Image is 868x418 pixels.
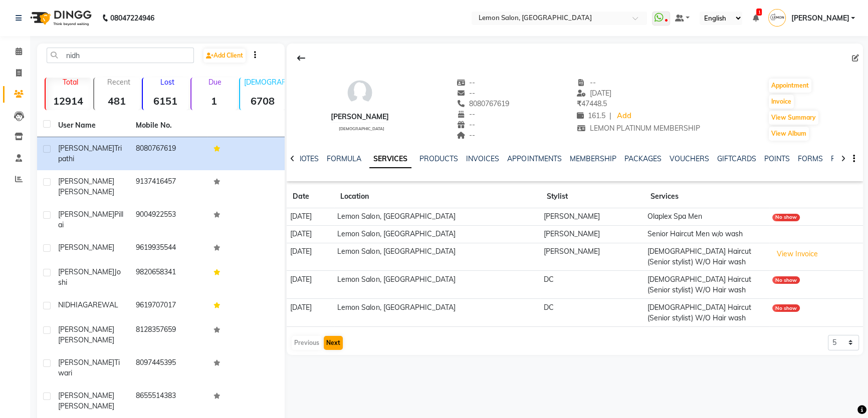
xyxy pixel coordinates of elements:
div: No show [772,304,800,312]
td: 8080767619 [130,137,207,170]
td: [PERSON_NAME] [540,243,644,271]
a: Add [615,109,633,123]
img: Nimisha Pattani [768,9,786,27]
td: 9004922553 [130,203,207,236]
span: -- [457,78,476,87]
a: PRODUCTS [419,154,458,163]
span: [PERSON_NAME] [58,358,114,367]
td: [DATE] [287,299,334,327]
td: [DEMOGRAPHIC_DATA] Haircut (Senior stylist) W/O Hair wash [644,271,769,299]
a: FORMULA [327,154,361,163]
strong: 1 [191,95,237,107]
td: Lemon Salon, [GEOGRAPHIC_DATA] [334,299,540,327]
a: FAMILY [830,154,854,163]
th: Mobile No. [130,114,207,137]
td: 9619707017 [130,294,207,318]
strong: 481 [94,95,140,107]
span: 47448.5 [577,99,607,108]
p: Recent [98,78,140,87]
span: NIDHI [58,300,78,309]
a: Add Client [203,49,246,63]
span: -- [577,78,596,87]
img: avatar [345,78,375,108]
button: View Album [769,127,809,141]
p: Lost [147,78,188,87]
span: [PERSON_NAME] [58,177,114,186]
td: [PERSON_NAME] [540,225,644,243]
a: POINTS [764,154,789,163]
span: [PERSON_NAME] [58,325,114,334]
input: Search by Name/Mobile/Email/Code [47,48,194,63]
button: View Invoice [772,246,822,262]
a: 1 [752,14,758,23]
span: | [609,111,611,121]
a: MEMBERSHIP [569,154,616,163]
div: [PERSON_NAME] [331,112,389,122]
div: No show [772,276,800,284]
strong: 6708 [240,95,286,107]
button: Next [324,336,343,350]
span: 161.5 [577,111,605,120]
th: Stylist [540,185,644,208]
button: Appointment [769,79,811,93]
td: Lemon Salon, [GEOGRAPHIC_DATA] [334,225,540,243]
td: [DEMOGRAPHIC_DATA] Haircut (Senior stylist) W/O Hair wash [644,243,769,271]
a: FORMS [797,154,822,163]
span: -- [457,110,476,119]
td: Lemon Salon, [GEOGRAPHIC_DATA] [334,243,540,271]
button: Invoice [769,95,794,109]
span: [PERSON_NAME] [58,187,114,196]
span: ₹ [577,99,581,108]
span: [DATE] [577,89,611,98]
span: [PERSON_NAME] [58,401,114,410]
span: [PERSON_NAME] [58,267,114,276]
td: [DATE] [287,271,334,299]
span: [PERSON_NAME] [58,391,114,400]
strong: 12914 [46,95,91,107]
td: 8097445395 [130,351,207,384]
td: [DATE] [287,225,334,243]
span: [PERSON_NAME] [58,210,114,219]
td: 9619935544 [130,236,207,261]
td: [DEMOGRAPHIC_DATA] Haircut (Senior stylist) W/O Hair wash [644,299,769,327]
div: Back to Client [291,49,312,68]
td: [PERSON_NAME] [540,208,644,226]
a: VOUCHERS [669,154,709,163]
td: Lemon Salon, [GEOGRAPHIC_DATA] [334,208,540,226]
span: -- [457,120,476,129]
td: 9137416457 [130,170,207,203]
span: 8080767619 [457,99,510,108]
img: logo [26,4,94,32]
span: [PERSON_NAME] [791,13,849,24]
td: Senior Haircut Men w/o wash [644,225,769,243]
td: [DATE] [287,243,334,271]
span: AGAREWAL [78,300,118,309]
b: 08047224946 [110,4,154,32]
span: 1 [756,9,762,16]
a: PACKAGES [624,154,661,163]
th: Services [644,185,769,208]
span: [PERSON_NAME] [58,144,114,153]
td: [DATE] [287,208,334,226]
div: No show [772,214,800,221]
th: Location [334,185,540,208]
td: 8128357659 [130,318,207,351]
a: INVOICES [466,154,499,163]
a: GIFTCARDS [717,154,756,163]
td: DC [540,271,644,299]
th: Date [287,185,334,208]
span: [PERSON_NAME] [58,243,114,252]
td: 9820658341 [130,261,207,294]
td: Lemon Salon, [GEOGRAPHIC_DATA] [334,271,540,299]
p: [DEMOGRAPHIC_DATA] [244,78,286,87]
a: SERVICES [369,150,411,168]
strong: 6151 [143,95,188,107]
p: Due [193,78,237,87]
span: [PERSON_NAME] [58,335,114,344]
span: [DEMOGRAPHIC_DATA] [339,126,384,131]
span: -- [457,89,476,98]
a: NOTES [296,154,319,163]
td: DC [540,299,644,327]
span: -- [457,131,476,140]
button: View Summary [769,111,818,125]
